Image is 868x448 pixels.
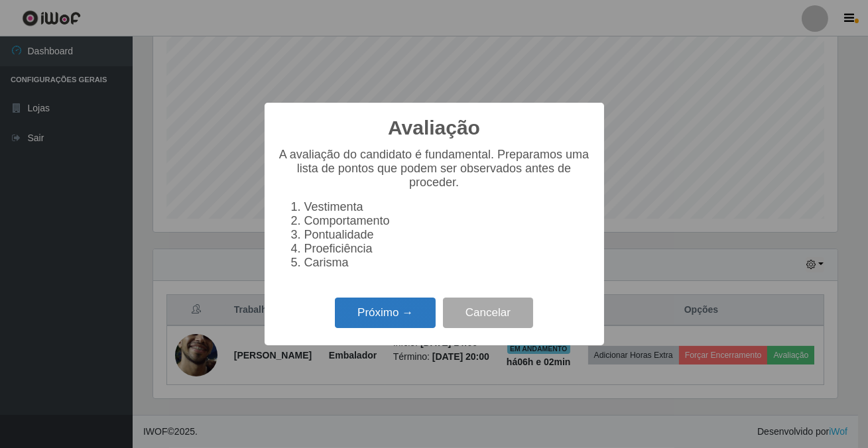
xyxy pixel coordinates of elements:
[388,116,480,140] h2: Avaliação
[278,148,591,190] p: A avaliação do candidato é fundamental. Preparamos uma lista de pontos que podem ser observados a...
[304,200,591,214] li: Vestimenta
[335,298,436,329] button: Próximo →
[304,256,591,270] li: Carisma
[304,228,591,242] li: Pontualidade
[443,298,533,329] button: Cancelar
[304,242,591,256] li: Proeficiência
[304,214,591,228] li: Comportamento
